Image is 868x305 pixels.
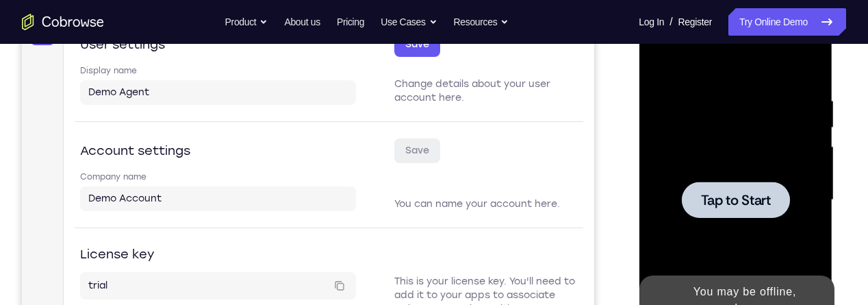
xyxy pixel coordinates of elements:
[372,128,556,156] p: Change details about your user account here.
[381,8,437,36] button: Use Cases
[337,8,364,36] a: Pricing
[58,192,168,211] h2: Account settings
[66,136,326,150] input: John Smith
[129,16,160,30] div: v 4.18.3
[58,116,115,127] label: Display name
[53,38,97,66] a: General
[639,8,664,36] a: Log In
[58,86,143,105] h2: User settings
[58,47,92,58] span: General
[62,195,131,209] span: Tap to Start
[372,83,418,108] button: Save
[728,8,846,36] a: Try Online Demo
[678,8,712,36] a: Register
[372,189,418,214] button: Save
[284,8,320,36] a: About us
[372,248,556,262] p: You can name your account here.
[53,8,127,30] h1: Settings
[225,8,268,36] button: Product
[454,8,509,36] button: Resources
[66,243,326,256] input: You do not have permission to access this content. Required: accounts:update
[22,14,104,30] a: Go to the home page
[58,222,125,233] label: Company name
[669,14,672,30] span: /
[42,184,151,220] button: Tap to Start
